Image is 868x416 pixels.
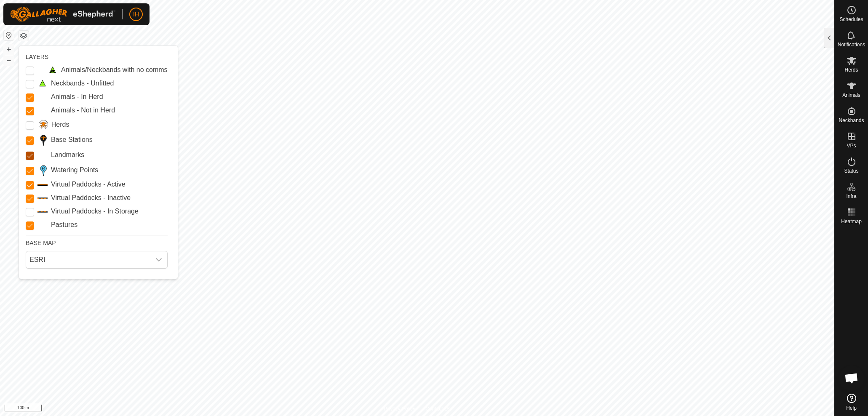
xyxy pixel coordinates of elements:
span: Infra [846,194,856,199]
span: Status [844,168,858,173]
span: IH [133,10,139,19]
a: Help [835,390,868,414]
label: Neckbands - Unfitted [51,78,114,88]
label: Virtual Paddocks - Active [51,179,126,189]
span: Notifications [838,42,865,47]
button: + [4,44,14,54]
label: Animals - In Herd [51,92,103,102]
div: LAYERS [26,53,168,61]
span: Heatmap [841,219,862,224]
span: Herds [844,67,858,72]
label: Virtual Paddocks - In Storage [51,206,139,216]
a: Privacy Policy [384,405,415,413]
label: Pastures [51,220,77,230]
a: Contact Us [425,405,450,413]
label: Animals/Neckbands with no comms [61,65,168,75]
div: dropdown trigger [150,251,167,268]
button: – [4,55,14,65]
label: Watering Points [51,165,98,175]
span: Neckbands [839,118,864,123]
img: Gallagher Logo [10,7,115,22]
span: VPs [847,143,856,148]
label: Base Stations [51,135,93,145]
div: Open chat [839,365,864,391]
button: Reset Map [4,30,14,40]
span: ESRI [26,251,150,268]
label: Virtual Paddocks - Inactive [51,193,131,203]
span: Help [846,405,857,411]
span: Schedules [839,17,863,22]
span: Animals [842,93,860,98]
label: Landmarks [51,150,84,160]
label: Herds [51,120,69,130]
div: BASE MAP [26,235,168,248]
button: Map Layers [19,31,29,41]
label: Animals - Not in Herd [51,105,115,115]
